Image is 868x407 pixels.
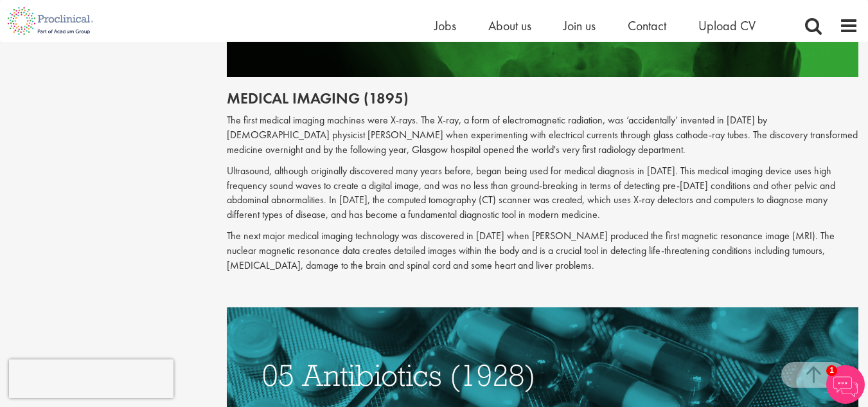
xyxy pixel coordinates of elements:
[227,229,858,273] p: The next major medical imaging technology was discovered in [DATE] when [PERSON_NAME] produced th...
[434,17,456,34] a: Jobs
[698,17,756,34] a: Upload CV
[563,17,596,34] a: Join us
[9,359,173,398] iframe: reCAPTCHA
[488,17,531,34] a: About us
[628,17,666,34] a: Contact
[227,113,858,158] p: The first medical imaging machines were X-rays. The X-ray, a form of electromagnetic radiation, w...
[227,164,858,222] p: Ultrasound, although originally discovered many years before, began being used for medical diagno...
[826,365,865,404] img: Chatbot
[826,365,837,376] span: 1
[227,90,858,107] h2: Medical imaging (1895)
